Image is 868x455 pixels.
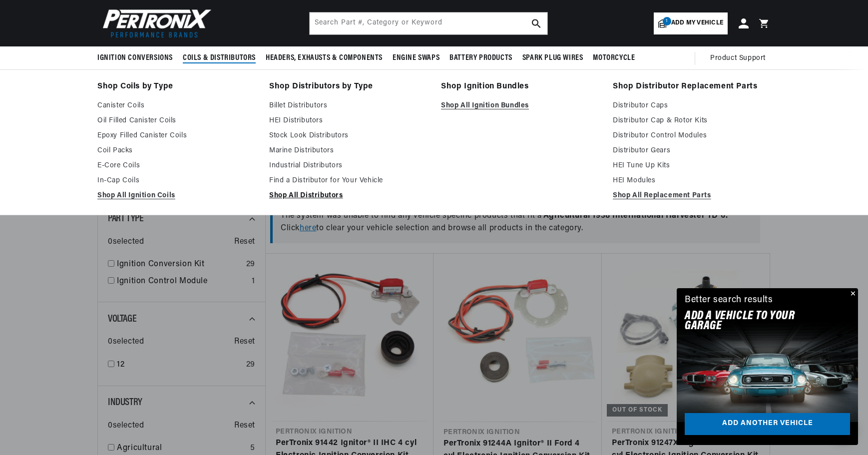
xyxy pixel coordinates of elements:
div: 29 [246,258,255,271]
a: HEI Modules [613,175,771,187]
a: Shop Ignition Bundles [441,80,599,94]
a: Billet Distributors [269,100,427,112]
span: Product Support [710,53,766,64]
span: Reset [234,236,255,249]
a: Oil Filled Canister Coils [97,115,255,127]
a: Shop All Replacement Parts [613,190,771,202]
a: Shop Distributor Replacement Parts [613,80,771,94]
a: Shop All Distributors [269,190,427,202]
button: search button [525,12,547,34]
span: 0 selected [108,420,144,433]
a: Agricultural [117,442,246,455]
div: 29 [246,359,255,372]
a: E-Core Coils [97,160,255,172]
span: 0 selected [108,336,144,349]
h2: Add A VEHICLE to your garage [685,311,825,332]
div: 1 [252,275,255,288]
span: ' Agricultural 1938 International Harvester TD 6 '. [542,212,728,220]
a: 12 [117,359,242,372]
div: The system was unable to find any vehicle specific products that fit a Click to clear your vehicl... [270,202,760,243]
a: Shop Coils by Type [97,80,255,94]
span: Industry [108,398,142,408]
input: Search Part #, Category or Keyword [310,12,547,34]
a: Distributor Gears [613,145,771,157]
a: In-Cap Coils [97,175,255,187]
a: Shop All Ignition Bundles [441,100,599,112]
span: Add my vehicle [671,18,723,28]
a: here [300,224,316,232]
a: Stock Look Distributors [269,130,427,142]
summary: Battery Products [444,46,517,70]
summary: Ignition Conversions [97,46,178,70]
a: Shop Distributors by Type [269,80,427,94]
a: HEI Distributors [269,115,427,127]
span: Battery Products [449,53,512,63]
div: Better search results [685,293,773,308]
span: Reset [234,420,255,433]
img: Pertronix [97,6,212,40]
span: Part Type [108,214,143,224]
a: HEI Tune Up Kits [613,160,771,172]
button: Close [846,288,858,300]
div: 5 [250,442,255,455]
span: Voltage [108,314,136,324]
summary: Product Support [710,46,771,70]
summary: Headers, Exhausts & Components [261,46,388,70]
a: Distributor Cap & Rotor Kits [613,115,771,127]
a: 1Add my vehicle [654,12,728,34]
span: Headers, Exhausts & Components [266,53,383,63]
span: Coils & Distributors [183,53,256,63]
a: Marine Distributors [269,145,427,157]
span: Motorcycle [593,53,635,63]
a: Distributor Caps [613,100,771,112]
a: Industrial Distributors [269,160,427,172]
summary: Coils & Distributors [178,46,261,70]
summary: Spark Plug Wires [517,46,588,70]
a: Coil Packs [97,145,255,157]
summary: Motorcycle [588,46,640,70]
a: Epoxy Filled Canister Coils [97,130,255,142]
summary: Engine Swaps [388,46,444,70]
a: Shop All Ignition Coils [97,190,255,202]
a: Ignition Conversion Kit [117,258,242,271]
span: Engine Swaps [393,53,439,63]
span: Reset [234,336,255,349]
span: Ignition Conversions [97,53,173,63]
a: Add another vehicle [685,413,850,436]
a: Find a Distributor for Your Vehicle [269,175,427,187]
a: Ignition Control Module [117,275,248,288]
a: Distributor Control Modules [613,130,771,142]
span: Spark Plug Wires [522,53,583,63]
span: 1 [663,17,671,25]
span: 0 selected [108,236,144,249]
a: Canister Coils [97,100,255,112]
